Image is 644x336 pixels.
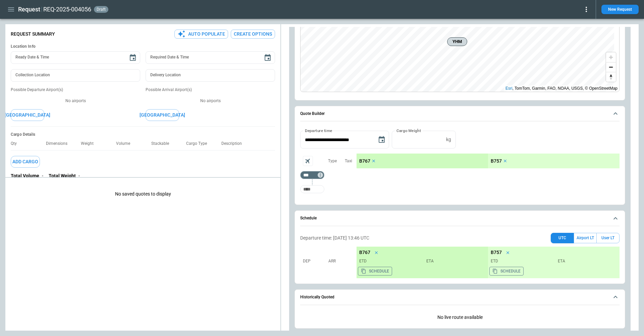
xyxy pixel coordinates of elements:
div: Schedule [300,230,620,281]
p: No airports [11,98,140,104]
button: Choose date [261,51,274,65]
span: Aircraft selection [303,156,313,166]
p: Qty [11,141,22,146]
h6: Location Info [11,44,275,49]
p: kg [446,137,451,142]
p: B767 [359,158,370,164]
div: scrollable content [357,247,620,278]
p: Dep [303,258,326,264]
p: B767 [359,250,370,255]
button: Airport LT [574,233,596,243]
p: Taxi [345,158,352,164]
p: Volume [116,141,136,146]
h6: Schedule [300,216,317,220]
h6: Quote Builder [300,112,325,116]
p: Type [328,158,337,164]
p: ETA [555,258,617,264]
button: User LT [596,233,620,243]
p: ETD [491,258,552,264]
button: [GEOGRAPHIC_DATA] [146,109,179,121]
p: Weight [81,141,99,146]
button: Auto Populate [174,30,228,39]
a: Esri [505,86,513,91]
p: Total Volume [11,173,39,179]
button: Quote Builder [300,106,620,122]
p: No saved quotes to display [5,180,280,208]
button: UTC [551,233,574,243]
span: YHM [450,38,464,45]
div: , TomTom, Garmin, FAO, NOAA, USGS, © OpenStreetMap [505,85,618,92]
p: - [78,173,80,179]
p: B757 [491,158,502,164]
label: Departure time [305,128,332,133]
p: Total Weight [49,173,76,179]
p: Cargo Type [186,141,212,146]
p: Request Summary [11,31,55,37]
button: [GEOGRAPHIC_DATA] [11,109,44,121]
div: Too short [300,185,324,193]
h2: REQ-2025-004056 [43,5,91,13]
button: Reset bearing to north [606,72,616,82]
p: Dimensions [46,141,73,146]
p: ETD [359,258,421,264]
p: Stackable [151,141,174,146]
span: draft [95,7,107,12]
p: Possible Arrival Airport(s) [146,87,275,93]
h1: Request [18,5,40,13]
div: scrollable content [357,154,620,168]
div: Quote Builder [300,131,620,197]
h6: Historically Quoted [300,295,334,299]
p: No live route available [300,309,620,326]
button: Add Cargo [11,156,40,168]
button: Choose date [126,51,140,65]
button: Copy the aircraft schedule to your clipboard [358,267,392,276]
div: Historically Quoted [300,309,620,326]
label: Cargo Weight [396,128,421,133]
button: Schedule [300,211,620,226]
p: Departure time: [DATE] 13:46 UTC [300,235,369,241]
h6: Cargo Details [11,132,275,137]
button: Zoom in [606,52,616,62]
button: Copy the aircraft schedule to your clipboard [489,267,524,276]
button: Choose date, selected date is Oct 8, 2025 [375,133,388,146]
p: Arr [328,258,352,264]
button: Zoom out [606,62,616,72]
div: Too short [300,171,324,179]
p: ETA [424,258,485,264]
button: Create Options [231,30,275,39]
p: No airports [146,98,275,104]
p: Possible Departure Airport(s) [11,87,140,93]
p: Description [221,141,247,146]
p: - [42,173,43,179]
p: B757 [491,250,502,255]
button: Historically Quoted [300,290,620,305]
button: New Request [601,5,639,14]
